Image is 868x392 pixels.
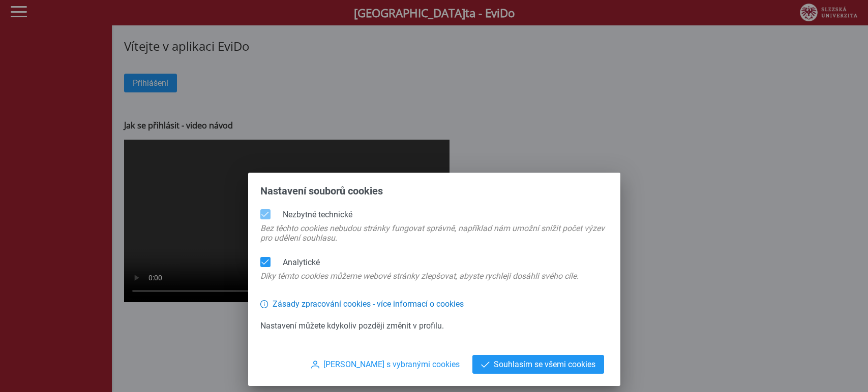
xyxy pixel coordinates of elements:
[256,223,612,253] div: Bez těchto cookies nebudou stránky fungovat správně, například nám umožní snížit počet výzev pro ...
[260,185,383,197] span: Nastavení souborů cookies
[283,257,320,267] label: Analytické
[256,271,583,291] div: Díky těmto cookies můžeme webové stránky zlepšovat, abyste rychleji dosáhli svého cíle.
[303,355,468,374] button: [PERSON_NAME] s vybranými cookies
[260,321,608,331] p: Nastavení můžete kdykoliv později změnit v profilu.
[260,295,464,313] button: Zásady zpracování cookies - více informací o cookies
[273,299,464,309] span: Zásady zpracování cookies - více informací o cookies
[283,210,352,219] label: Nezbytné technické
[323,360,460,369] span: [PERSON_NAME] s vybranými cookies
[472,355,604,374] button: Souhlasím se všemi cookies
[494,360,595,369] span: Souhlasím se všemi cookies
[260,303,464,313] a: Zásady zpracování cookies - více informací o cookies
